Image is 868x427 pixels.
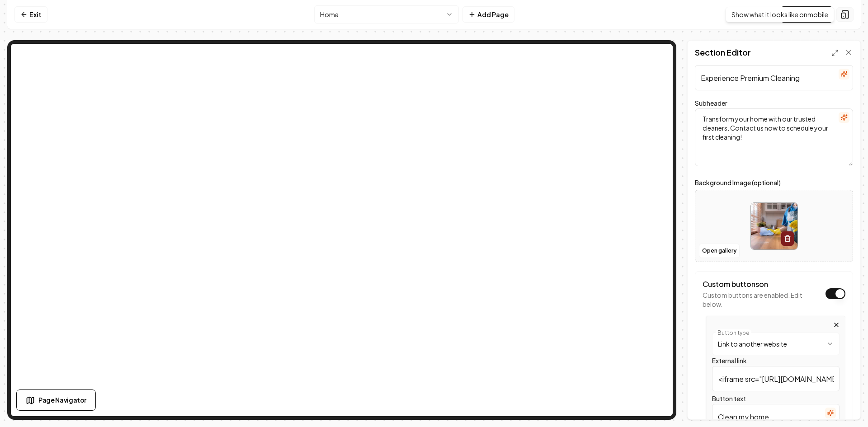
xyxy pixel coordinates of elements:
button: Open gallery [699,244,740,258]
p: Custom buttons are enabled. Edit below. [703,291,821,309]
a: Visit Page [781,6,833,23]
span: Page Navigator [38,395,86,405]
div: Show what it looks like on mobile [726,7,834,22]
a: Exit [14,6,47,23]
label: Custom buttons on [703,279,768,289]
label: Background Image (optional) [695,177,853,188]
h2: Section Editor [695,46,751,59]
button: Add Page [462,6,514,23]
input: Header [695,65,853,90]
img: image [751,203,797,249]
label: Button type [716,329,751,337]
label: External link [712,357,747,365]
input: https://example.com [712,366,840,391]
label: Button text [712,394,746,403]
button: Page Navigator [16,389,96,411]
label: Subheader [695,99,727,107]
